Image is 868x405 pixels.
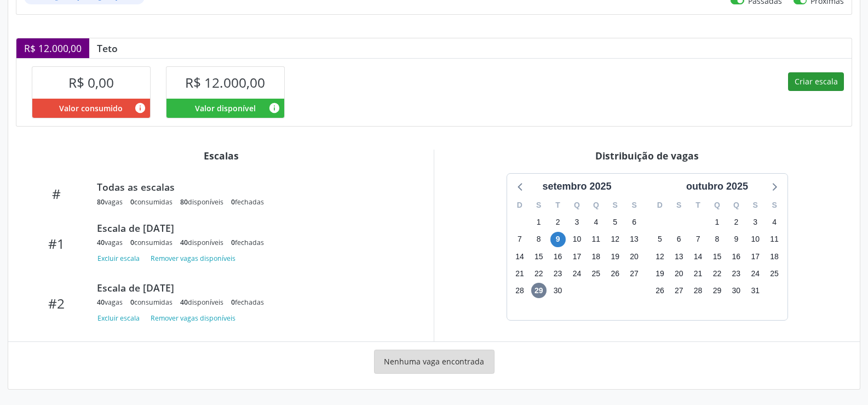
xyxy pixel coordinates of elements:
[180,238,223,247] div: disponíveis
[89,42,125,54] div: Teto
[59,102,123,114] span: Valor consumido
[231,197,264,207] div: fechadas
[652,283,668,298] span: domingo, 26 de outubro de 2025
[691,266,706,281] span: terça-feira, 21 de outubro de 2025
[671,283,687,298] span: segunda-feira, 27 de outubro de 2025
[130,238,134,247] span: 0
[626,249,642,264] span: sábado, 20 de setembro de 2025
[682,179,752,194] div: outubro 2025
[180,197,223,207] div: disponíveis
[97,197,105,207] span: 80
[550,266,566,281] span: terça-feira, 23 de setembro de 2025
[652,232,668,247] span: domingo, 5 de outubro de 2025
[788,72,844,91] button: Criar escala
[548,197,567,214] div: T
[691,232,706,247] span: terça-feira, 7 de outubro de 2025
[607,232,623,247] span: sexta-feira, 12 de setembro de 2025
[180,197,188,207] span: 80
[180,298,188,307] span: 40
[651,197,670,214] div: D
[130,298,173,307] div: consumidas
[550,283,566,298] span: terça-feira, 30 de setembro de 2025
[709,215,725,230] span: quarta-feira, 1 de outubro de 2025
[97,298,105,307] span: 40
[531,215,547,230] span: segunda-feira, 1 de setembro de 2025
[588,215,603,230] span: quinta-feira, 4 de setembro de 2025
[97,222,411,234] div: Escala de [DATE]
[569,215,584,230] span: quarta-feira, 3 de setembro de 2025
[550,232,566,247] span: terça-feira, 9 de setembro de 2025
[569,266,584,281] span: quarta-feira, 24 de setembro de 2025
[146,251,240,266] button: Remover vagas disponíveis
[691,283,706,298] span: terça-feira, 28 de outubro de 2025
[180,238,188,247] span: 40
[728,215,744,230] span: quinta-feira, 2 de outubro de 2025
[607,249,623,264] span: sexta-feira, 19 de setembro de 2025
[231,298,235,307] span: 0
[767,249,782,264] span: sábado, 18 de outubro de 2025
[709,266,725,281] span: quarta-feira, 22 de outubro de 2025
[512,232,527,247] span: domingo, 7 de setembro de 2025
[24,236,89,252] div: #1
[512,283,527,298] span: domingo, 28 de setembro de 2025
[671,249,687,264] span: segunda-feira, 13 de outubro de 2025
[728,283,744,298] span: quinta-feira, 30 de outubro de 2025
[231,238,264,247] div: fechadas
[708,197,727,214] div: Q
[97,311,144,326] button: Excluir escala
[588,232,603,247] span: quinta-feira, 11 de setembro de 2025
[748,266,763,281] span: sexta-feira, 24 de outubro de 2025
[728,266,744,281] span: quinta-feira, 23 de outubro de 2025
[626,232,642,247] span: sábado, 13 de setembro de 2025
[374,350,495,374] div: Nenhuma vaga encontrada
[709,232,725,247] span: quarta-feira, 8 de outubro de 2025
[652,249,668,264] span: domingo, 12 de outubro de 2025
[746,197,765,214] div: S
[606,197,625,214] div: S
[588,266,603,281] span: quinta-feira, 25 de setembro de 2025
[688,197,708,214] div: T
[550,215,566,230] span: terça-feira, 2 de setembro de 2025
[130,197,134,207] span: 0
[626,266,642,281] span: sábado, 27 de setembro de 2025
[97,298,123,307] div: vagas
[512,249,527,264] span: domingo, 14 de setembro de 2025
[97,197,123,207] div: vagas
[130,238,173,247] div: consumidas
[567,197,587,214] div: Q
[97,238,123,247] div: vagas
[748,232,763,247] span: sexta-feira, 10 de outubro de 2025
[626,215,642,230] span: sábado, 6 de setembro de 2025
[709,283,725,298] span: quarta-feira, 29 de outubro de 2025
[24,186,89,202] div: #
[268,102,280,114] i: Valor disponível para agendamentos feitos para este serviço
[569,232,584,247] span: quarta-feira, 10 de setembro de 2025
[550,249,566,264] span: terça-feira, 16 de setembro de 2025
[180,298,223,307] div: disponíveis
[767,232,782,247] span: sábado, 11 de outubro de 2025
[728,232,744,247] span: quinta-feira, 9 de outubro de 2025
[669,197,688,214] div: S
[130,298,134,307] span: 0
[231,197,235,207] span: 0
[531,283,547,298] span: segunda-feira, 29 de setembro de 2025
[588,249,603,264] span: quinta-feira, 18 de setembro de 2025
[748,249,763,264] span: sexta-feira, 17 de outubro de 2025
[16,150,426,162] div: Escalas
[442,150,852,162] div: Distribuição de vagas
[146,311,240,326] button: Remover vagas disponíveis
[130,197,173,207] div: consumidas
[510,197,530,214] div: D
[97,181,411,193] div: Todas as escalas
[195,102,256,114] span: Valor disponível
[587,197,606,214] div: Q
[16,38,89,58] div: R$ 12.000,00
[652,266,668,281] span: domingo, 19 de outubro de 2025
[625,197,644,214] div: S
[709,249,725,264] span: quarta-feira, 15 de outubro de 2025
[748,283,763,298] span: sexta-feira, 31 de outubro de 2025
[97,282,411,294] div: Escala de [DATE]
[748,215,763,230] span: sexta-feira, 3 de outubro de 2025
[68,73,114,92] span: R$ 0,00
[538,179,616,194] div: setembro 2025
